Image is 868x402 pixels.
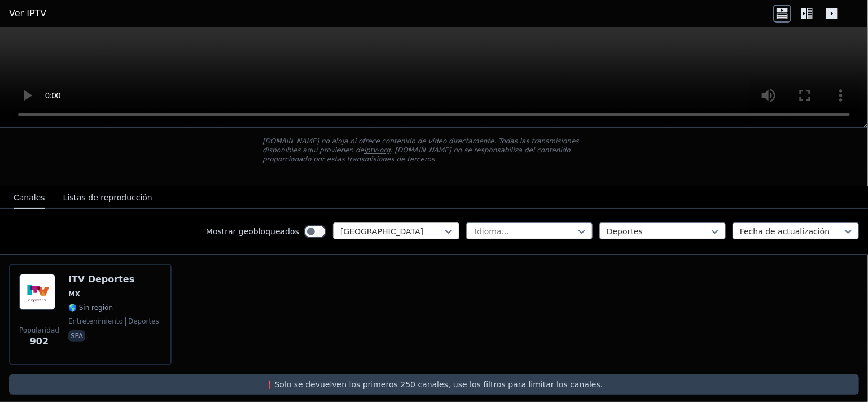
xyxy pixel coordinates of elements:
a: Ver IPTV [9,7,46,20]
font: Listas de reproducción [63,193,152,202]
font: 🌎 Sin región [68,304,113,312]
font: spa [71,332,83,340]
font: ❗️Solo se devuelven los primeros 250 canales, use los filtros para limitar los canales. [265,380,603,389]
img: ITV Deportes [19,274,55,310]
font: [DOMAIN_NAME] no aloja ni ofrece contenido de video directamente. Todas las transmisiones disponi... [262,137,579,154]
font: . [DOMAIN_NAME] no se responsabiliza del contenido proporcionado por estas transmisiones de terce... [262,146,571,163]
font: Mostrar geobloqueados [206,227,299,236]
font: Popularidad [19,326,59,334]
font: MX [68,290,80,298]
font: 902 [30,336,49,347]
button: Listas de reproducción [63,187,152,209]
button: Canales [14,187,45,209]
a: iptv-org [364,146,391,154]
font: entretenimiento [68,317,123,325]
font: Canales [14,193,45,202]
font: deportes [128,317,159,325]
font: Ver IPTV [9,8,46,19]
font: ITV Deportes [68,274,134,285]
